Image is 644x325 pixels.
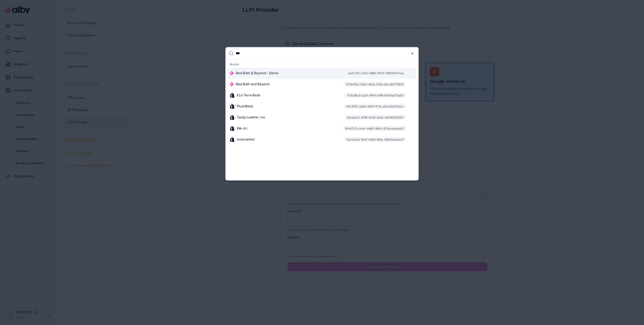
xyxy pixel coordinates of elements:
span: We-A.I. [237,126,248,131]
img: alby Logo [230,71,234,75]
span: sivismarket [237,137,255,142]
div: 475b416a-03bd-4b2e-919a-6bcc8a772872 [343,82,406,87]
div: 103e98c3-b2a5-4f64-a188-69f3da215a50 [344,93,406,98]
div: 5ad1dcdd-3b47-4d69-8fdc-168a3a2bbed7 [344,137,406,142]
span: PlushBeds [237,104,253,109]
div: Brands [228,61,416,68]
div: bffc45f5-cb8d-4959-911b-a6ed0b200dcc [344,104,406,109]
span: Eco Terra Beds [237,93,260,98]
div: a0cbedc1-6f38-4c49-a2e2-44546f6326f7 [344,115,406,120]
img: alby Logo [230,82,234,86]
span: Bed Bath & Beyond - Demo [236,71,278,76]
div: 814d7e7c-eba1-4a80-98e0-67fbcdebedd0 [343,126,406,131]
div: ab2c1351-25fa-4880-8729-78f0fd417aca [346,71,406,76]
span: Tandy Leather, Inc. [237,115,266,120]
span: Bed Bath and Beyond [236,82,269,87]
